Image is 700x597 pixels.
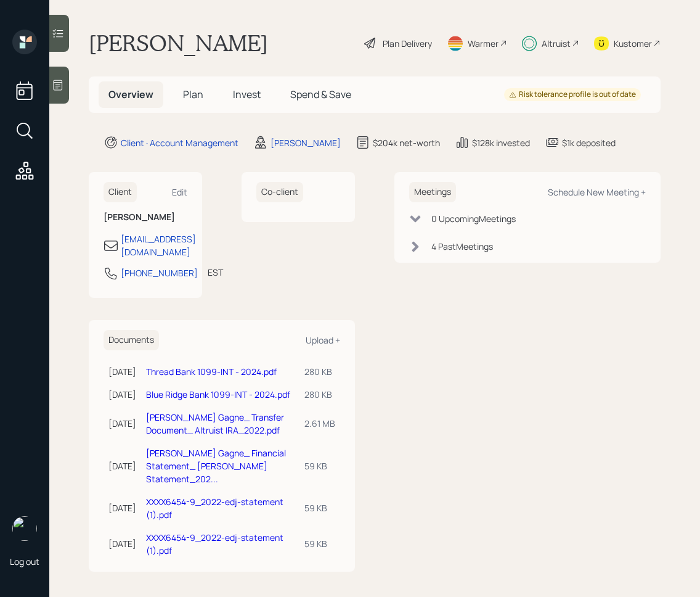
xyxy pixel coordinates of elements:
div: 4 Past Meeting s [431,240,493,253]
div: [EMAIL_ADDRESS][DOMAIN_NAME] [121,233,196,258]
h6: Documents [104,330,159,350]
a: XXXX6454-9_2022-edj-statement (1).pdf [146,496,283,521]
a: Blue Ridge Bank 1099-INT - 2024.pdf [146,389,290,400]
div: Client · Account Management [121,136,238,149]
div: EST [208,266,223,279]
div: Kustomer [614,37,652,50]
span: Spend & Save [290,88,351,101]
a: XXXX6454-9_2022-edj-statement (1).pdf [146,532,283,556]
h6: [PERSON_NAME] [104,212,187,223]
div: Log out [10,556,39,567]
div: Warmer [468,37,499,50]
a: Thread Bank 1099-INT - 2024.pdf [146,366,277,377]
div: 280 KB [304,388,335,401]
div: 280 KB [304,365,335,378]
a: [PERSON_NAME] Gagne_ Financial Statement_ [PERSON_NAME] Statement_202... [146,447,286,485]
div: 59 KB [304,501,335,514]
h6: Co-client [256,182,303,202]
div: [DATE] [108,501,136,514]
h1: [PERSON_NAME] [89,30,268,57]
div: Risk tolerance profile is out of date [509,89,636,100]
div: Schedule New Meeting + [548,186,646,198]
div: 59 KB [304,459,335,472]
a: [PERSON_NAME] Gagne_ Transfer Document_ Altruist IRA_2022.pdf [146,411,284,436]
div: 2.61 MB [304,417,335,430]
span: Invest [233,88,261,101]
img: retirable_logo.png [12,516,37,541]
div: [DATE] [108,459,136,472]
div: $1k deposited [562,136,616,149]
div: $128k invested [472,136,530,149]
div: 59 KB [304,537,335,550]
div: Plan Delivery [383,37,432,50]
div: [DATE] [108,417,136,430]
h6: Meetings [409,182,456,202]
h6: Client [104,182,137,202]
div: [DATE] [108,365,136,378]
div: Altruist [542,37,571,50]
div: [PHONE_NUMBER] [121,266,198,279]
div: $204k net-worth [373,136,440,149]
div: 0 Upcoming Meeting s [431,212,516,225]
div: [DATE] [108,537,136,550]
span: Plan [183,88,203,101]
div: [DATE] [108,388,136,401]
div: Upload + [306,334,340,346]
span: Overview [108,88,153,101]
div: Edit [172,186,187,198]
div: [PERSON_NAME] [271,136,341,149]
